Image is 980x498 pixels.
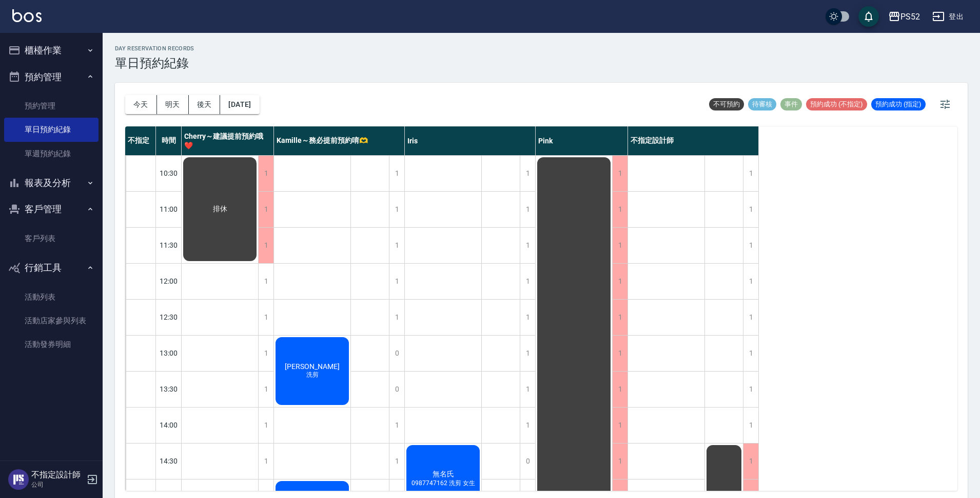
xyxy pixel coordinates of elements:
[156,126,182,155] div: 時間
[4,309,99,333] a: 活動店家參與列表
[405,126,536,155] div: Iris
[258,264,273,299] div: 1
[430,470,456,479] span: 無名氏
[156,263,182,299] div: 12:00
[12,9,42,22] img: Logo
[115,45,194,52] h2: day Reservation records
[900,10,920,23] div: PS52
[258,336,273,371] div: 1
[8,469,29,490] img: Person
[156,335,182,371] div: 13:00
[389,336,404,371] div: 0
[156,191,182,227] div: 11:00
[31,470,84,480] h5: 不指定設計師
[125,126,156,155] div: 不指定
[743,300,758,335] div: 1
[211,205,229,214] span: 排休
[612,228,628,263] div: 1
[258,300,273,335] div: 1
[612,372,628,407] div: 1
[612,192,628,227] div: 1
[612,156,628,191] div: 1
[743,228,758,263] div: 1
[389,372,404,407] div: 0
[612,300,628,335] div: 1
[389,228,404,263] div: 1
[4,333,99,356] a: 活動發券明細
[115,56,194,70] h3: 單日預約紀錄
[884,6,924,27] button: PS52
[157,95,189,114] button: 明天
[4,64,99,90] button: 預約管理
[258,408,273,443] div: 1
[709,100,744,109] span: 不可預約
[4,142,99,165] a: 單週預約紀錄
[283,362,342,371] span: [PERSON_NAME]
[156,227,182,263] div: 11:30
[156,371,182,407] div: 13:30
[743,156,758,191] div: 1
[156,443,182,479] div: 14:30
[220,95,259,114] button: [DATE]
[389,408,404,443] div: 1
[520,228,535,263] div: 1
[189,95,221,114] button: 後天
[520,156,535,191] div: 1
[743,264,758,299] div: 1
[743,444,758,479] div: 1
[156,299,182,335] div: 12:30
[520,264,535,299] div: 1
[780,100,802,109] span: 事件
[156,155,182,191] div: 10:30
[156,407,182,443] div: 14:00
[182,126,274,155] div: Cherry～建議提前預約哦❤️
[743,408,758,443] div: 1
[520,336,535,371] div: 1
[612,264,628,299] div: 1
[389,192,404,227] div: 1
[612,408,628,443] div: 1
[4,227,99,250] a: 客戶列表
[928,7,968,26] button: 登出
[748,100,776,109] span: 待審核
[612,336,628,371] div: 1
[806,100,867,109] span: 預約成功 (不指定)
[520,444,535,479] div: 0
[409,479,477,488] span: 0987747162 洗剪 女生
[4,118,99,141] a: 單日預約紀錄
[4,170,99,196] button: 報表及分析
[4,196,99,223] button: 客戶管理
[274,126,405,155] div: Kamille～務必提前預約唷🫶
[871,100,926,109] span: 預約成功 (指定)
[520,408,535,443] div: 1
[389,444,404,479] div: 1
[4,254,99,281] button: 行銷工具
[389,300,404,335] div: 1
[858,6,879,27] button: save
[4,94,99,118] a: 預約管理
[389,264,404,299] div: 1
[4,37,99,64] button: 櫃檯作業
[520,372,535,407] div: 1
[389,156,404,191] div: 1
[4,285,99,309] a: 活動列表
[31,480,84,489] p: 公司
[258,156,273,191] div: 1
[258,192,273,227] div: 1
[258,372,273,407] div: 1
[743,372,758,407] div: 1
[304,371,321,379] span: 洗剪
[520,300,535,335] div: 1
[520,192,535,227] div: 1
[125,95,157,114] button: 今天
[258,444,273,479] div: 1
[536,126,628,155] div: Pink
[258,228,273,263] div: 1
[612,444,628,479] div: 1
[743,192,758,227] div: 1
[743,336,758,371] div: 1
[628,126,759,155] div: 不指定設計師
